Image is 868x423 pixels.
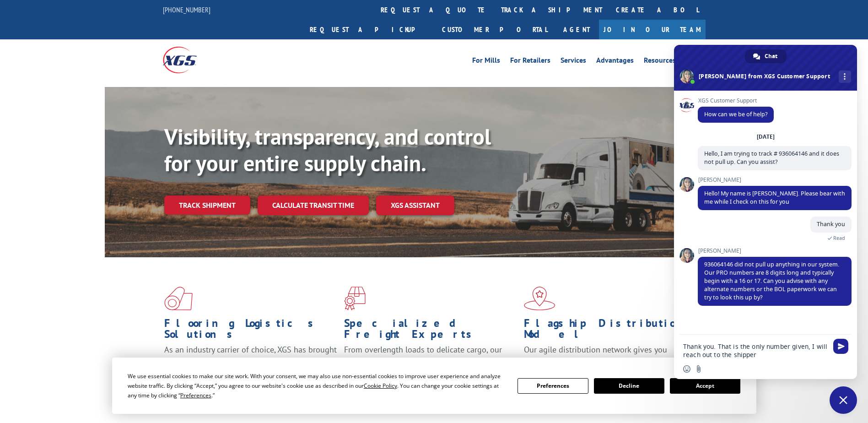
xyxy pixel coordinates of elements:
a: Advantages [596,57,634,67]
button: Decline [594,378,664,394]
span: As an industry carrier of choice, XGS has brought innovation and dedication to flooring logistics... [164,344,337,377]
span: Thank you [817,220,845,228]
span: Hello! My name is [PERSON_NAME]. Please bear with me while I check on this for you [704,190,845,206]
div: Chat [745,49,787,63]
span: [PERSON_NAME] [698,248,852,254]
a: Services [561,57,586,67]
div: Close chat [830,386,857,414]
img: xgs-icon-total-supply-chain-intelligence-red [164,287,193,310]
span: Cookie Policy [364,382,397,390]
span: Send [833,339,848,354]
a: Agent [554,20,599,39]
textarea: Compose your message... [683,342,828,359]
img: xgs-icon-flagship-distribution-model-red [524,287,555,310]
span: How can we be of help? [704,110,767,118]
a: Resources [644,57,676,67]
h1: Specialized Freight Experts [344,318,517,344]
span: [PERSON_NAME] [698,177,852,183]
a: Join Our Team [599,20,706,39]
a: Calculate transit time [258,195,369,215]
div: We use essential cookies to make our site work. With your consent, we may also use non-essential ... [128,371,507,400]
span: XGS Customer Support [698,98,774,104]
a: Customer Portal [435,20,554,39]
span: 936064146 did not pull up anything in our system. Our PRO numbers are 8 digits long and typically... [704,260,839,301]
span: Hello, I am trying to track # 936064146 and it does not pull up. Can you assist? [704,150,839,166]
div: Cookie Consent Prompt [112,358,756,414]
span: Our agile distribution network gives you nationwide inventory management on demand. [524,344,692,366]
div: [DATE] [757,134,775,140]
a: Request a pickup [303,20,435,39]
div: More channels [839,70,851,83]
button: Preferences [518,378,588,394]
a: XGS ASSISTANT [376,195,454,215]
span: Send a file [695,365,702,373]
p: From overlength loads to delicate cargo, our experienced staff knows the best way to move your fr... [344,344,517,385]
span: Read [833,235,845,241]
a: [PHONE_NUMBER] [163,5,210,14]
span: Insert an emoji [683,365,690,373]
a: For Mills [472,57,500,67]
h1: Flooring Logistics Solutions [164,318,337,344]
a: Track shipment [164,195,250,215]
span: Chat [765,49,777,63]
span: Preferences [180,391,211,399]
h1: Flagship Distribution Model [524,318,697,344]
b: Visibility, transparency, and control for your entire supply chain. [164,122,491,177]
img: xgs-icon-focused-on-flooring-red [344,287,366,310]
a: For Retailers [510,57,550,67]
button: Accept [670,378,740,394]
